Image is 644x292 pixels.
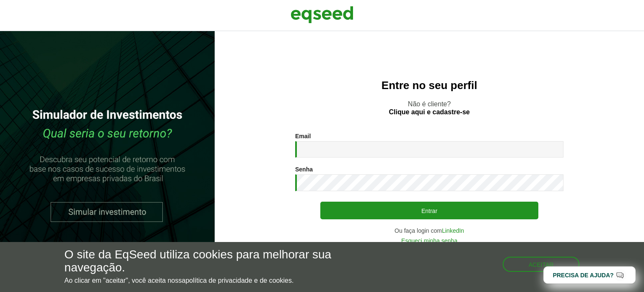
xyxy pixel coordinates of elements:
[291,4,353,25] img: EqSeed Logo
[442,228,464,234] a: LinkedIn
[295,166,313,172] label: Senha
[231,100,627,116] p: Não é cliente?
[231,79,627,92] h2: Entre no seu perfil
[320,202,538,219] button: Entrar
[65,276,374,284] p: Ao clicar em "aceitar", você aceita nossa .
[295,228,563,234] div: Ou faça login com
[295,133,311,139] label: Email
[185,277,292,284] a: política de privacidade e de cookies
[65,248,374,274] h5: O site da EqSeed utiliza cookies para melhorar sua navegação.
[389,109,470,116] a: Clique aqui e cadastre-se
[401,238,457,244] a: Esqueci minha senha
[503,257,580,272] button: Aceitar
